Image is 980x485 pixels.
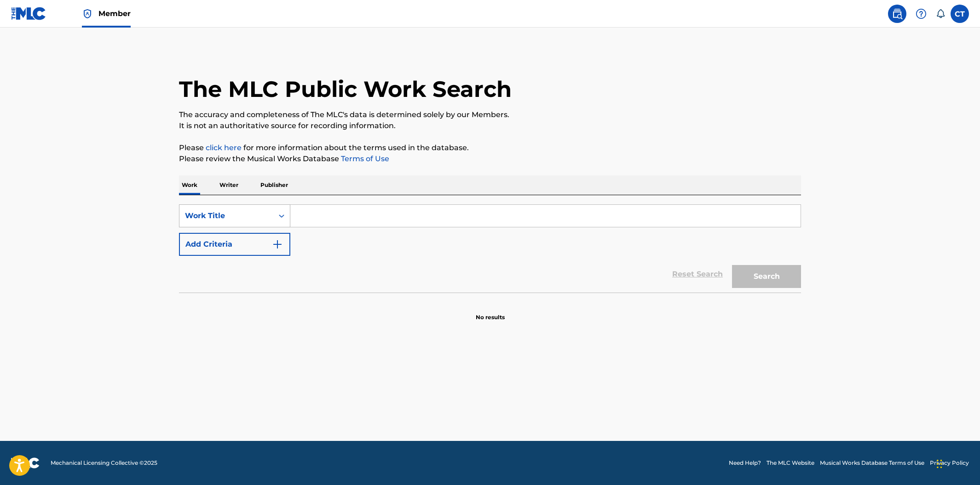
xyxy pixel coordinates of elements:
[272,239,283,250] img: 9d2ae6d4665cec9f34b9.svg
[82,8,93,19] img: Top Rightsholder
[951,5,969,23] div: User Menu
[892,8,903,19] img: search
[217,175,241,195] p: Writer
[912,5,930,23] div: Help
[179,75,512,103] h1: The MLC Public Work Search
[11,457,40,468] img: logo
[98,8,131,19] span: Member
[179,233,290,256] button: Add Criteria
[206,143,242,152] a: click here
[916,8,927,19] img: help
[729,459,761,467] a: Need Help?
[11,7,46,20] img: MLC Logo
[258,175,291,195] p: Publisher
[934,441,980,485] iframe: Chat Widget
[179,142,801,153] p: Please for more information about the terms used in the database.
[51,459,157,467] span: Mechanical Licensing Collective © 2025
[179,109,801,120] p: The accuracy and completeness of The MLC's data is determined solely by our Members.
[888,5,906,23] a: Public Search
[767,459,814,467] a: The MLC Website
[476,302,505,321] p: No results
[339,154,389,163] a: Terms of Use
[179,175,200,195] p: Work
[820,459,924,467] a: Musical Works Database Terms of Use
[936,9,945,18] div: Notifications
[179,120,801,131] p: It is not an authoritative source for recording information.
[179,153,801,164] p: Please review the Musical Works Database
[937,450,942,478] div: Drag
[930,459,969,467] a: Privacy Policy
[185,210,268,221] div: Work Title
[179,204,801,293] form: Search Form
